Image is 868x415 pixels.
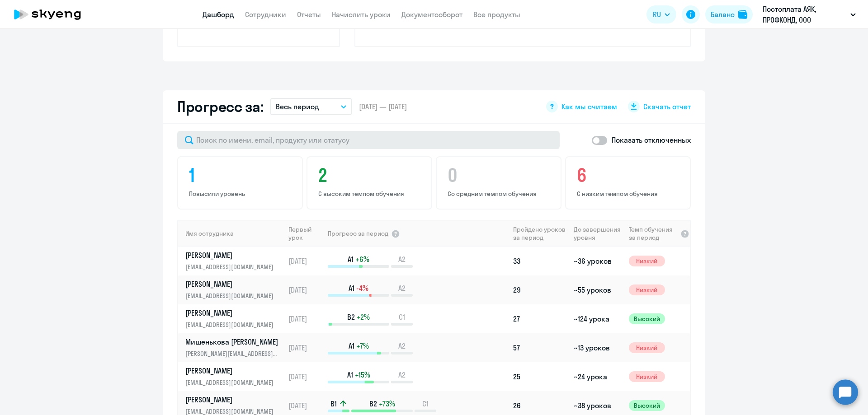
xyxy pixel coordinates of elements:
td: 57 [509,333,570,362]
span: Низкий [629,371,665,382]
h2: Прогресс за: [177,98,263,116]
span: -4% [356,283,368,293]
span: A2 [398,283,406,293]
a: Все продукты [473,10,520,19]
p: [PERSON_NAME][EMAIL_ADDRESS][DOMAIN_NAME] [185,349,278,359]
p: [PERSON_NAME] [185,308,278,318]
button: Балансbalance [705,5,753,23]
span: Высокий [629,400,665,411]
a: [PERSON_NAME][EMAIL_ADDRESS][DOMAIN_NAME] [185,250,284,272]
div: Баланс [711,9,735,20]
h4: 6 [577,164,682,186]
span: Прогресс за период [328,229,388,238]
span: A1 [347,370,353,380]
p: Повысили уровень [189,190,294,198]
span: +73% [379,399,395,409]
span: B2 [369,399,377,409]
th: Имя сотрудника [178,220,285,247]
span: A1 [349,341,354,351]
span: A1 [349,283,354,293]
p: [EMAIL_ADDRESS][DOMAIN_NAME] [185,262,278,272]
td: 27 [509,304,570,333]
span: A2 [398,254,406,264]
td: [DATE] [285,275,327,304]
td: [DATE] [285,333,327,362]
td: 29 [509,275,570,304]
span: A2 [398,341,406,351]
span: Низкий [629,342,665,353]
p: [PERSON_NAME] [185,250,278,260]
td: ~13 уроков [570,333,625,362]
input: Поиск по имени, email, продукту или статусу [177,131,560,149]
th: Первый урок [285,220,327,247]
h4: 1 [189,164,294,186]
span: Высокий [629,313,665,324]
span: Как мы считаем [561,102,617,112]
span: A1 [348,254,354,264]
button: RU [646,5,676,23]
th: До завершения уровня [570,220,625,247]
span: A2 [398,370,406,380]
td: ~24 урока [570,362,625,391]
a: [PERSON_NAME][EMAIL_ADDRESS][DOMAIN_NAME] [185,308,284,330]
td: 33 [509,247,570,275]
span: RU [653,9,661,20]
th: Пройдено уроков за период [509,220,570,247]
a: [PERSON_NAME][EMAIL_ADDRESS][DOMAIN_NAME] [185,366,284,387]
p: Постоплата АЯК, ПРОФКОНД, ООО [763,4,847,25]
a: Мишенькова [PERSON_NAME][PERSON_NAME][EMAIL_ADDRESS][DOMAIN_NAME] [185,337,284,359]
td: [DATE] [285,247,327,275]
span: Низкий [629,256,665,266]
p: [PERSON_NAME] [185,279,278,289]
span: +6% [355,254,369,264]
a: Начислить уроки [332,10,391,19]
p: [PERSON_NAME] [185,395,278,405]
td: ~36 уроков [570,247,625,275]
td: [DATE] [285,304,327,333]
span: B2 [347,312,355,322]
td: 25 [509,362,570,391]
p: Показать отключенных [612,135,691,145]
a: Документооборот [401,10,462,19]
p: [PERSON_NAME] [185,366,278,376]
p: Мишенькова [PERSON_NAME] [185,337,278,347]
td: [DATE] [285,362,327,391]
span: Темп обучения за период [629,225,678,242]
span: Низкий [629,284,665,295]
span: Скачать отчет [643,102,691,112]
span: +7% [356,341,369,351]
button: Весь период [270,98,352,115]
a: Сотрудники [245,10,286,19]
span: +15% [355,370,370,380]
td: ~55 уроков [570,275,625,304]
p: С высоким темпом обучения [318,190,423,198]
span: C1 [399,312,405,322]
a: [PERSON_NAME][EMAIL_ADDRESS][DOMAIN_NAME] [185,279,284,301]
span: +2% [357,312,370,322]
a: Отчеты [297,10,321,19]
img: balance [738,10,747,19]
p: [EMAIL_ADDRESS][DOMAIN_NAME] [185,320,278,330]
span: B1 [330,399,337,409]
p: [EMAIL_ADDRESS][DOMAIN_NAME] [185,378,278,387]
span: [DATE] — [DATE] [359,102,407,112]
a: Дашборд [203,10,234,19]
p: [EMAIL_ADDRESS][DOMAIN_NAME] [185,291,278,301]
h4: 2 [318,164,423,186]
span: C1 [422,399,429,409]
button: Постоплата АЯК, ПРОФКОНД, ООО [758,4,860,25]
p: С низким темпом обучения [577,190,682,198]
p: Весь период [276,101,319,112]
td: ~124 урока [570,304,625,333]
